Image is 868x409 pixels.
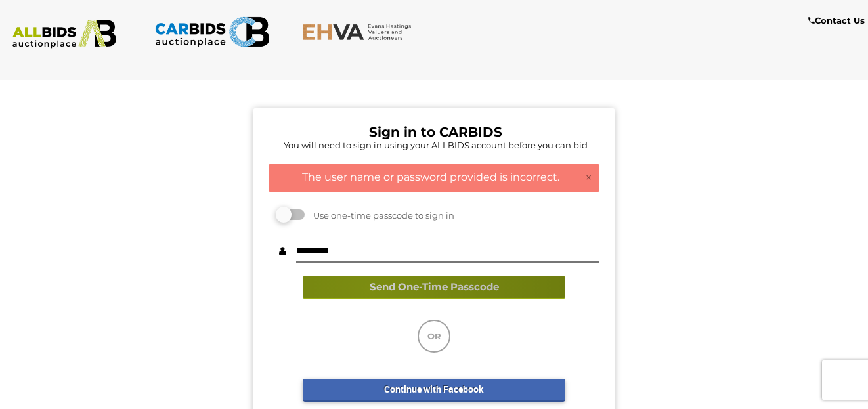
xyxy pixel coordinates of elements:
a: × [585,171,592,184]
div: OR [418,320,450,353]
span: Use one-time passcode to sign in [307,210,454,221]
img: EHVA.com.au [302,23,418,41]
img: ALLBIDS.com.au [7,20,122,49]
b: Contact Us [808,15,865,26]
button: Send One-Time Passcode [303,276,565,299]
img: CARBIDS.com.au [154,13,270,51]
b: Sign in to CARBIDS [369,124,502,140]
a: Continue with Facebook [303,379,565,402]
a: Contact Us [808,13,868,28]
h4: The user name or password provided is incorrect. [276,171,592,183]
h5: You will need to sign in using your ALLBIDS account before you can bid [272,140,599,150]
